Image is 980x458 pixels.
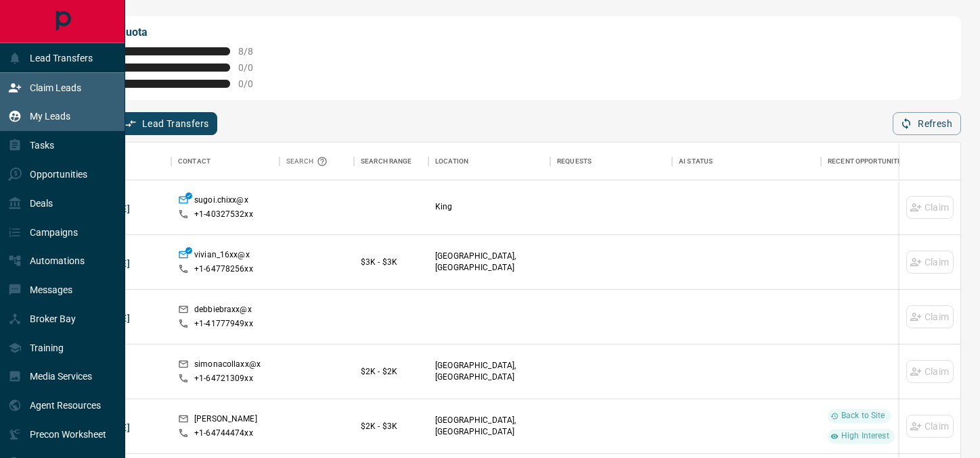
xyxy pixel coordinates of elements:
span: 0 / 0 [238,78,268,89]
div: Name [49,143,171,180]
div: Recent Opportunities (30d) [828,143,927,180]
p: +1- 64744474xx [194,428,253,439]
p: My Daily Quota [73,24,268,41]
p: simonacollaxx@x [194,359,261,373]
div: Requests [557,143,592,180]
p: +1- 41777949xx [194,318,253,330]
button: Refresh [893,112,961,135]
p: +1- 64721309xx [194,373,253,384]
span: 0 / 0 [238,62,268,73]
div: Requests [550,143,672,180]
span: High Interest [836,430,895,442]
p: [GEOGRAPHIC_DATA], [GEOGRAPHIC_DATA] [435,360,543,383]
p: sugoi.chixx@x [194,195,248,209]
div: Search Range [361,143,412,180]
button: Lead Transfers [117,112,218,135]
p: $2K - $3K [361,420,422,432]
div: AI Status [672,143,821,180]
div: Search [286,143,331,180]
div: Location [435,143,468,180]
p: [GEOGRAPHIC_DATA], [GEOGRAPHIC_DATA] [435,415,543,438]
div: Contact [171,143,280,180]
p: $2K - $2K [361,365,422,378]
p: +1- 64778256xx [194,263,253,275]
div: AI Status [679,143,713,180]
div: Recent Opportunities (30d) [821,143,956,180]
span: Back to Site [836,410,891,422]
p: [PERSON_NAME] [194,413,257,428]
div: Contact [178,143,210,180]
div: Search Range [354,143,428,180]
p: debbiebraxx@x [194,304,252,318]
p: vivian_16xx@x [194,249,250,263]
p: $3K - $3K [361,256,422,268]
p: [GEOGRAPHIC_DATA], [GEOGRAPHIC_DATA] [435,251,543,274]
span: 8 / 8 [238,46,268,57]
p: +1- 40327532xx [194,209,253,220]
p: King [435,201,543,213]
div: Location [428,143,550,180]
